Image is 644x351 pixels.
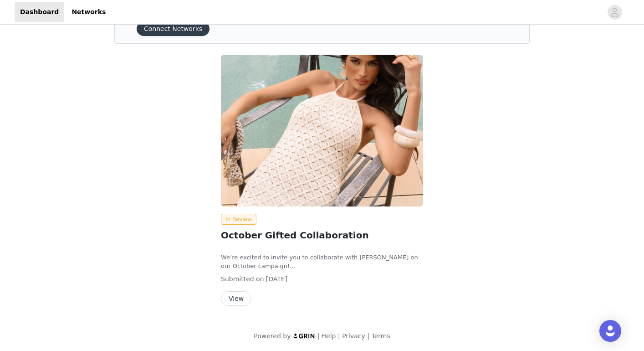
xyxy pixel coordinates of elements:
[293,333,316,339] img: logo
[599,320,621,342] div: Open Intercom Messenger
[66,2,111,22] a: Networks
[610,5,619,20] div: avatar
[371,332,390,340] a: Terms
[322,332,336,340] a: Help
[266,275,287,283] span: [DATE]
[338,332,340,340] span: |
[317,332,320,340] span: |
[221,291,251,306] button: View
[254,332,291,340] span: Powered by
[221,55,423,206] img: Peppermayo EU
[221,253,423,271] p: We’re excited to invite you to collaborate with [PERSON_NAME] on our October campaign!
[221,295,251,302] a: View
[15,2,64,22] a: Dashboard
[137,21,210,36] button: Connect Networks
[221,275,264,283] span: Submitted on
[221,214,256,225] span: In Review
[342,332,365,340] a: Privacy
[221,228,423,242] h2: October Gifted Collaboration
[367,332,369,340] span: |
